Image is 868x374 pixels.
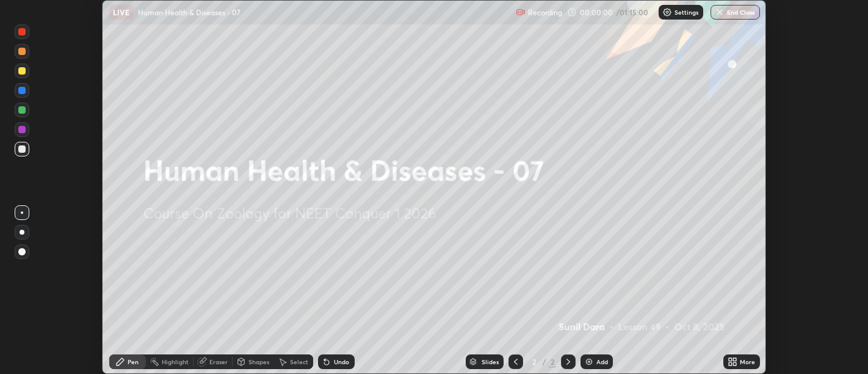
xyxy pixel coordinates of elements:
img: recording.375f2c34.svg [516,7,526,17]
div: More [740,359,755,365]
div: 2 [549,356,556,367]
p: Recording [528,8,562,17]
div: Pen [128,359,139,365]
p: Human Health & Diseases - 07 [138,7,241,17]
div: Undo [334,359,349,365]
div: Shapes [248,359,269,365]
img: end-class-cross [715,7,725,17]
div: / [543,358,546,365]
p: Settings [675,9,698,15]
div: Slides [482,359,499,365]
img: add-slide-button [584,357,594,367]
div: Add [596,359,608,365]
div: Eraser [209,359,228,365]
button: End Class [711,5,760,20]
img: class-settings-icons [662,7,672,17]
div: Highlight [162,359,189,365]
div: 2 [528,358,540,365]
div: Select [290,359,308,365]
p: LIVE [113,7,129,17]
